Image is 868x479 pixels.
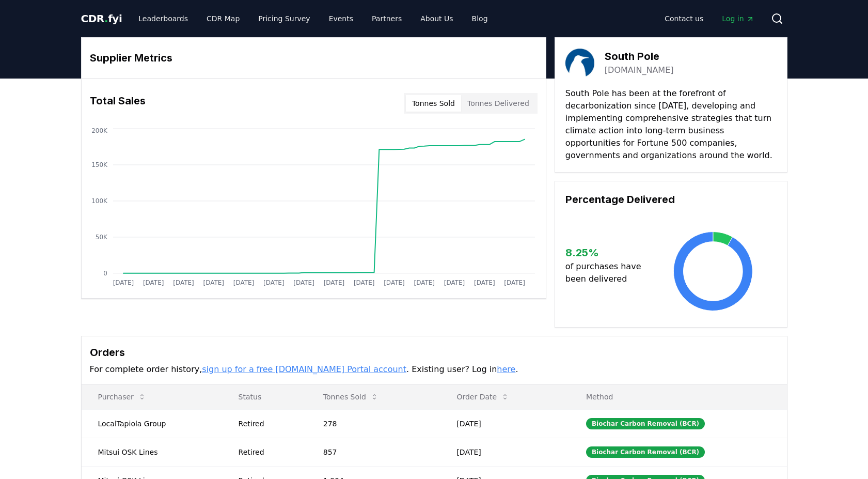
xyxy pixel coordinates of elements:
[103,270,107,277] tspan: 0
[250,9,318,28] a: Pricing Survey
[91,127,108,134] tspan: 200K
[143,279,164,286] tspan: [DATE]
[315,387,387,407] button: Tonnes Sold
[364,9,410,28] a: Partners
[90,50,538,66] h3: Supplier Metrics
[90,363,779,376] p: For complete order history, . Existing user? Log in .
[104,12,108,25] span: .
[113,279,134,286] tspan: [DATE]
[321,9,361,28] a: Events
[233,279,254,286] tspan: [DATE]
[656,9,712,28] a: Contact us
[130,9,196,28] a: Leaderboards
[565,245,650,260] h3: 8.25 %
[202,364,406,374] a: sign up for a free [DOMAIN_NAME] Portal account
[565,48,594,77] img: South Pole-logo
[91,197,108,205] tspan: 100K
[90,387,154,407] button: Purchaser
[474,279,495,286] tspan: [DATE]
[464,9,496,28] a: Blog
[230,392,298,402] p: Status
[81,12,122,25] span: CDR fyi
[605,49,674,64] h3: South Pole
[440,438,569,466] td: [DATE]
[497,364,515,374] a: here
[444,279,465,286] tspan: [DATE]
[656,9,762,28] nav: Main
[412,9,461,28] a: About Us
[354,279,375,286] tspan: [DATE]
[95,234,107,241] tspan: 50K
[384,279,405,286] tspan: [DATE]
[565,87,777,162] p: South Pole has been at the forefront of decarbonization since [DATE], developing and implementing...
[307,409,440,438] td: 278
[82,409,222,438] td: LocalTapiola Group
[605,64,674,76] a: [DOMAIN_NAME]
[293,279,314,286] tspan: [DATE]
[714,9,762,28] a: Log in
[91,161,108,168] tspan: 150K
[414,279,435,286] tspan: [DATE]
[586,446,705,458] div: Biochar Carbon Removal (BCR)
[722,13,754,24] span: Log in
[461,95,535,112] button: Tonnes Delivered
[198,9,248,28] a: CDR Map
[203,279,224,286] tspan: [DATE]
[130,9,496,28] nav: Main
[565,260,650,285] p: of purchases have been delivered
[90,93,146,114] h3: Total Sales
[586,418,705,429] div: Biochar Carbon Removal (BCR)
[323,279,344,286] tspan: [DATE]
[440,409,569,438] td: [DATE]
[263,279,285,286] tspan: [DATE]
[406,95,461,112] button: Tonnes Sold
[82,438,222,466] td: Mitsui OSK Lines
[504,279,525,286] tspan: [DATE]
[448,387,517,407] button: Order Date
[90,345,779,360] h3: Orders
[565,192,777,207] h3: Percentage Delivered
[239,419,298,429] div: Retired
[173,279,194,286] tspan: [DATE]
[81,11,122,26] a: CDR.fyi
[239,447,298,457] div: Retired
[578,392,779,402] p: Method
[307,438,440,466] td: 857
